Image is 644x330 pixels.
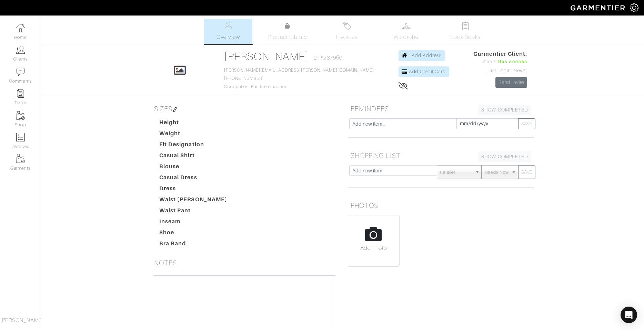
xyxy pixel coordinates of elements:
input: Add new item... [349,118,457,129]
a: Look Books [441,19,490,44]
img: pen-cf24a1663064a2ec1b9c1bd2387e9de7a2fa800b781884d57f21acf72779bad2.png [172,107,178,112]
dt: Casual Shirt [154,151,233,162]
h5: REMINDERS [348,102,534,116]
dt: Bra Band [154,239,233,251]
img: orders-icon-0abe47150d42831381b5fb84f609e132dff9fe21cb692f30cb5eec754e2cba89.png [16,133,25,141]
div: Last Login: Never [473,67,527,75]
span: ID: #237950 [312,54,342,62]
a: Invoices [323,19,371,44]
img: todo-9ac3debb85659649dc8f770b8b6100bb5dab4b48dedcbae339e5042a72dfd3cc.svg [461,22,470,30]
a: Send Invite [495,77,527,88]
img: basicinfo-40fd8af6dae0f16599ec9e87c0ef1c0a1fdea2edbe929e3d69a839185d80c458.svg [224,22,233,30]
a: Wardrobe [382,19,430,44]
span: Wardrobe [394,33,419,41]
dt: Blouse [154,162,233,173]
img: orders-27d20c2124de7fd6de4e0e44c1d41de31381a507db9b33961299e4e07d508b8c.svg [343,22,351,30]
img: dashboard-icon-dbcd8f5a0b271acd01030246c82b418ddd0df26cd7fceb0bd07c9910d44c42f6.png [16,24,25,32]
input: Add new item [349,165,437,176]
a: Add Address [399,50,445,61]
a: Product Library [263,22,312,41]
img: garments-icon-b7da505a4dc4fd61783c78ac3ca0ef83fa9d6f193b1c9dc38574b1d14d53ca28.png [16,111,25,120]
dt: Casual Dress [154,173,233,184]
span: Add Credit Card [409,69,446,74]
dt: Weight [154,129,233,140]
h5: SHOPPING LIST [348,149,534,162]
span: Garmentier Client: [473,50,527,58]
a: SHOW COMPLETED [478,151,531,162]
h5: SIZES [151,102,338,116]
span: Needs Now [485,166,509,179]
img: garmentier-logo-header-white-b43fb05a5012e4ada735d5af1a66efaba907eab6374d6393d1fbf88cb4ef424d.png [567,2,630,14]
dt: Fit Designation [154,140,233,151]
dt: Shoe [154,228,233,239]
span: Overview [217,33,240,41]
span: [PHONE_NUMBER] Occupation: Part time teacher [224,68,374,89]
button: SAVE [518,165,535,179]
img: reminder-icon-8004d30b9f0a5d33ae49ab947aed9ed385cf756f9e5892f1edd6e32f2345188e.png [16,89,25,98]
span: Has access [497,58,527,66]
img: garments-icon-b7da505a4dc4fd61783c78ac3ca0ef83fa9d6f193b1c9dc38574b1d14d53ca28.png [16,155,25,163]
span: Product Library [268,33,307,41]
a: Overview [204,19,252,44]
a: [PERSON_NAME] [224,50,309,63]
a: Add Credit Card [399,66,449,77]
a: SHOW COMPLETED [478,105,531,115]
img: clients-icon-6bae9207a08558b7cb47a8932f037763ab4055f8c8b6bfacd5dc20c3e0201464.png [16,45,25,54]
div: Open Intercom Messenger [621,307,637,323]
span: Invoices [336,33,357,41]
img: gear-icon-white-bd11855cb880d31180b6d7d6211b90ccbf57a29d726f0c71d8c61bd08dd39cc2.png [630,3,638,12]
span: Add Address [412,53,442,58]
span: Retailer [440,166,472,179]
dt: Waist [PERSON_NAME] [154,195,233,206]
span: Look Books [450,33,481,41]
dt: Height [154,118,233,129]
h5: PHOTOS [348,199,534,212]
dt: Inseam [154,217,233,228]
div: Status: [473,58,527,66]
dt: Waist Pant [154,206,233,217]
img: wardrobe-487a4870c1b7c33e795ec22d11cfc2ed9d08956e64fb3008fe2437562e282088.svg [402,22,411,30]
a: [PERSON_NAME][EMAIL_ADDRESS][PERSON_NAME][DOMAIN_NAME] [224,68,374,73]
dt: Dress [154,184,233,195]
button: SAVE [518,118,535,129]
h5: NOTES [151,256,338,270]
img: comment-icon-a0a6a9ef722e966f86d9cbdc48e553b5cf19dbc54f86b18d962a5391bc8f6eb6.png [16,67,25,76]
